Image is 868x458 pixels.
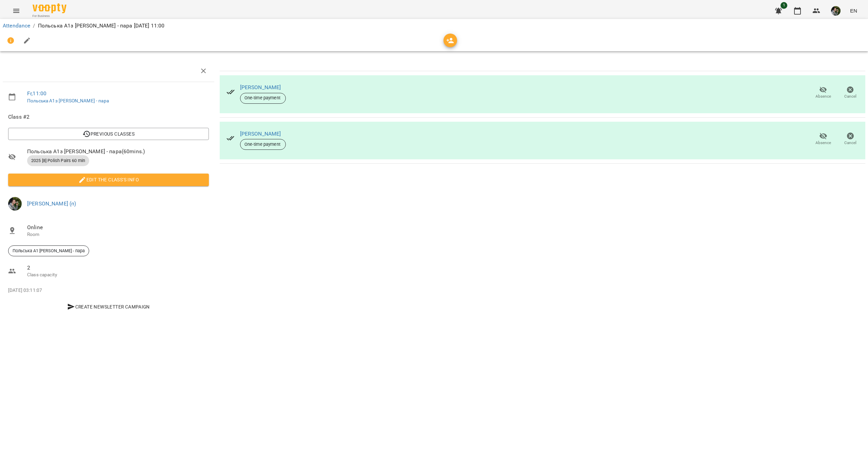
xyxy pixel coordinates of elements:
[240,141,286,147] span: One-time payment
[781,2,787,9] span: 1
[14,130,203,138] span: Previous Classes
[837,130,864,148] button: Cancel
[8,197,22,211] img: 70cfbdc3d9a863d38abe8aa8a76b24f3.JPG
[33,14,66,18] span: For Business
[8,245,89,256] div: Польська А1 [PERSON_NAME] - пара
[33,3,66,13] img: Voopty Logo
[3,22,865,30] nav: breadcrumb
[27,231,209,238] p: Room
[837,83,864,102] button: Cancel
[27,90,46,97] a: Fr , 11:00
[815,140,831,146] span: Absence
[844,94,856,99] span: Cancel
[240,131,281,137] a: [PERSON_NAME]
[8,287,209,294] p: [DATE] 03:11:07
[815,94,831,99] span: Absence
[240,95,286,101] span: One-time payment
[33,22,35,30] li: /
[27,98,109,103] a: Польська А1з [PERSON_NAME] - пара
[3,22,30,29] a: Attendance
[27,158,89,164] span: 2025 [8] Polish Pairs 60 min
[810,83,837,102] button: Absence
[8,174,209,186] button: Edit the class's Info
[844,140,856,146] span: Cancel
[27,272,209,278] p: Class capacity
[11,303,206,311] span: Create Newsletter Campaign
[27,200,76,207] a: [PERSON_NAME] (п)
[8,248,89,254] span: Польська А1 [PERSON_NAME] - пара
[38,22,165,30] p: Польська А1з [PERSON_NAME] - пара [DATE] 11:00
[847,4,860,17] button: EN
[27,147,209,156] span: Польська А1з [PERSON_NAME] - пара ( 60 mins. )
[240,84,281,91] a: [PERSON_NAME]
[27,264,209,272] span: 2
[8,301,209,313] button: Create Newsletter Campaign
[14,176,203,184] span: Edit the class's Info
[8,128,209,140] button: Previous Classes
[27,223,209,232] span: Online
[810,130,837,148] button: Absence
[831,6,841,16] img: 70cfbdc3d9a863d38abe8aa8a76b24f3.JPG
[8,3,24,19] button: Menu
[8,113,209,121] span: Class #2
[850,7,857,14] span: EN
